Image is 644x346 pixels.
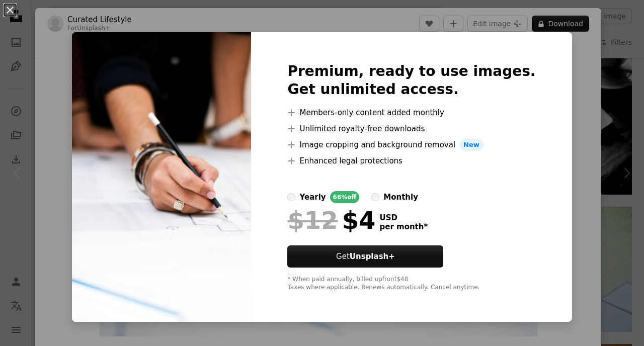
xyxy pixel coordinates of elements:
[287,62,535,99] h2: Premium, ready to use images. Get unlimited access.
[379,213,428,222] span: USD
[330,191,360,203] div: 66% off
[287,107,535,119] li: Members-only content added monthly
[287,276,535,292] div: * When paid annually, billed upfront $48 Taxes where applicable. Renews automatically. Cancel any...
[287,207,338,233] span: $12
[287,245,443,268] button: GetUnsplash+
[383,191,418,203] div: monthly
[287,123,535,135] li: Unlimited royalty-free downloads
[72,32,251,322] img: premium_photo-1723802499870-bc77fbe92ae1
[299,191,326,203] div: yearly
[287,139,535,151] li: Image cropping and background removal
[287,193,295,201] input: yearly66%off
[459,139,484,151] span: New
[379,222,428,231] span: per month *
[350,252,395,261] strong: Unsplash+
[287,155,535,167] li: Enhanced legal protections
[371,193,379,201] input: monthly
[287,207,375,233] div: $4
